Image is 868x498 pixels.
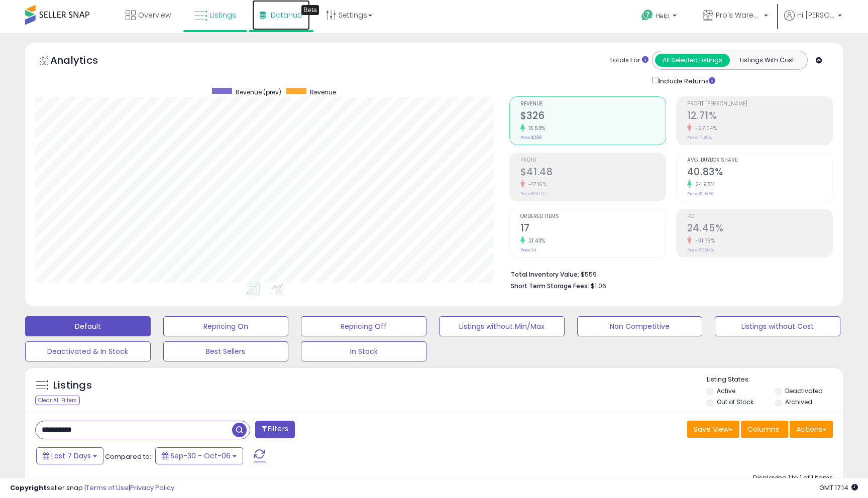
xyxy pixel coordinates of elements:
[155,447,243,464] button: Sep-30 - Oct-06
[577,316,703,336] button: Non Competitive
[520,191,547,197] small: Prev: $50.07
[36,447,103,464] button: Last 7 Days
[10,483,47,492] strong: Copyright
[520,166,666,180] h2: $41.48
[633,2,687,33] a: Help
[687,158,832,163] span: Avg. Buybox Share
[511,268,825,280] li: $559
[86,483,129,492] a: Terms of Use
[687,191,713,197] small: Prev: 32.67%
[210,10,236,20] span: Listings
[301,5,319,15] div: Tooltip anchor
[163,316,289,336] button: Repricing On
[53,379,92,393] h5: Listings
[105,452,151,461] span: Compared to:
[525,237,546,244] small: 21.43%
[687,101,832,107] span: Profit [PERSON_NAME]
[130,483,174,492] a: Privacy Policy
[520,110,666,123] h2: $326
[520,158,666,163] span: Profit
[25,341,151,361] button: Deactivated & In Stock
[520,247,536,253] small: Prev: 14
[520,101,666,107] span: Revenue
[687,135,712,141] small: Prev: 17.42%
[50,53,118,70] h5: Analytics
[301,341,426,361] button: In Stock
[687,421,739,438] button: Save View
[163,341,289,361] button: Best Sellers
[729,54,804,67] button: Listings With Cost
[692,181,715,188] small: 24.98%
[655,54,730,67] button: All Selected Listings
[236,88,281,96] span: Revenue (prev)
[784,10,842,33] a: Hi [PERSON_NAME]
[656,12,670,20] span: Help
[753,473,833,483] div: Displaying 1 to 1 of 1 items
[785,398,812,406] label: Archived
[747,424,779,434] span: Columns
[687,247,714,253] small: Prev: 35.84%
[439,316,565,336] button: Listings without Min/Max
[511,282,589,290] b: Short Term Storage Fees:
[138,10,171,20] span: Overview
[301,316,426,336] button: Repricing Off
[644,75,727,86] div: Include Returns
[271,10,302,20] span: DataHub
[511,270,579,279] b: Total Inventory Value:
[707,375,842,385] p: Listing States:
[609,56,648,65] div: Totals For
[687,110,832,123] h2: 12.71%
[785,387,823,395] label: Deactivated
[310,88,336,96] span: Revenue
[687,222,832,236] h2: 24.45%
[525,125,546,132] small: 13.53%
[525,181,547,188] small: -17.16%
[520,222,666,236] h2: 17
[717,387,735,395] label: Active
[687,166,832,180] h2: 40.83%
[255,421,294,438] button: Filters
[716,10,761,20] span: Pro's Warehouse
[10,483,174,493] div: seller snap | |
[51,451,91,461] span: Last 7 Days
[687,214,832,219] span: ROI
[797,10,835,20] span: Hi [PERSON_NAME]
[25,316,151,336] button: Default
[35,396,80,405] div: Clear All Filters
[790,421,833,438] button: Actions
[170,451,231,461] span: Sep-30 - Oct-06
[715,316,840,336] button: Listings without Cost
[520,214,666,219] span: Ordered Items
[717,398,753,406] label: Out of Stock
[692,125,717,132] small: -27.04%
[692,237,715,244] small: -31.78%
[591,281,606,291] span: $1.06
[741,421,788,438] button: Columns
[641,9,654,22] i: Get Help
[819,483,858,492] span: 2025-10-14 17:14 GMT
[520,135,541,141] small: Prev: $288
